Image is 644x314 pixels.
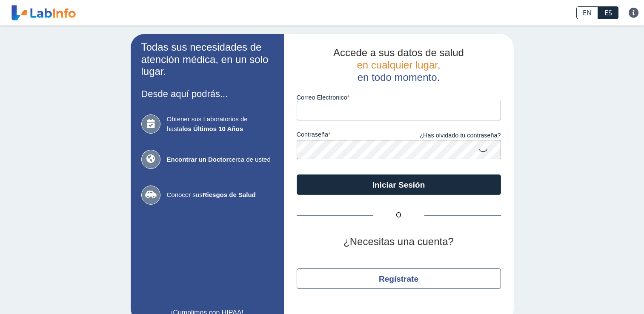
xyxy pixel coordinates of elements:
label: contraseña [297,131,399,140]
span: en todo momento. [358,71,440,83]
b: Riesgos de Salud [203,191,256,198]
button: Iniciar Sesión [297,174,501,195]
a: EN [576,6,598,19]
h2: Todas sus necesidades de atención médica, en un solo lugar. [141,41,273,78]
button: Regístrate [297,268,501,289]
b: los Últimos 10 Años [182,125,243,132]
span: Conocer sus [167,190,273,200]
b: Encontrar un Doctor [167,156,229,163]
h2: ¿Necesitas una cuenta? [297,236,501,248]
label: Correo Electronico [297,94,501,101]
span: Obtener sus Laboratorios de hasta [167,114,273,134]
span: Accede a sus datos de salud [333,47,464,58]
span: cerca de usted [167,155,273,165]
span: O [373,210,424,220]
a: ES [598,6,618,19]
span: en cualquier lugar, [357,59,440,71]
h3: Desde aquí podrás... [141,88,273,99]
a: ¿Has olvidado tu contraseña? [399,131,501,140]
